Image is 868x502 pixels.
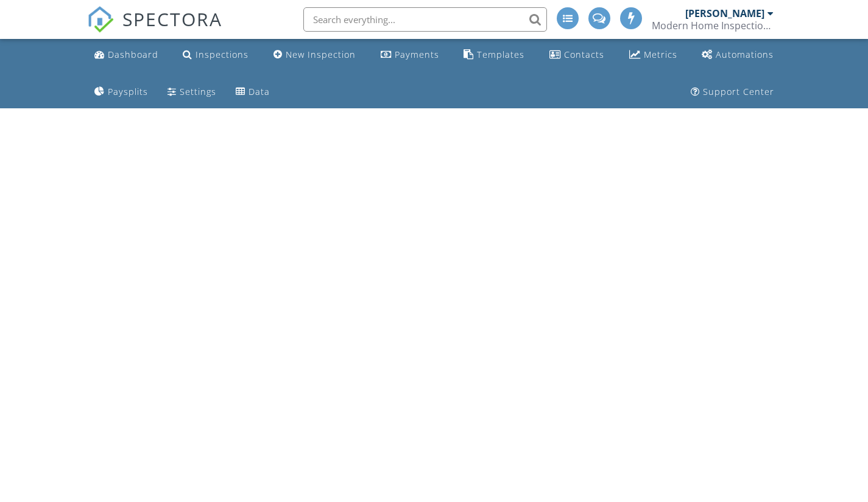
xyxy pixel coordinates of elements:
a: Contacts [545,44,609,66]
div: Dashboard [108,49,158,60]
a: Payments [376,44,444,66]
div: Settings [180,86,216,97]
img: The Best Home Inspection Software - Spectora [87,6,114,33]
a: Settings [163,81,221,103]
div: Inspections [196,49,249,60]
a: Automations (Advanced) [697,44,778,66]
div: Modern Home Inspections [652,19,774,32]
a: Templates [459,44,529,66]
div: New Inspection [286,49,356,60]
a: Inspections [178,44,253,66]
a: SPECTORA [87,16,222,42]
span: SPECTORA [122,6,222,32]
a: Dashboard [90,44,163,66]
div: Automations [716,49,774,60]
div: Support Center [703,86,774,97]
div: [PERSON_NAME] [685,7,764,19]
div: Metrics [644,49,677,60]
div: Data [249,86,270,97]
a: Paysplits [90,81,153,103]
div: Contacts [564,49,604,60]
a: Data [231,81,275,103]
a: Metrics [624,44,682,66]
div: Paysplits [108,86,148,97]
div: Templates [477,49,524,60]
a: Support Center [686,81,779,103]
div: Payments [395,49,439,60]
input: Search everything... [303,7,547,32]
a: New Inspection [269,44,361,66]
